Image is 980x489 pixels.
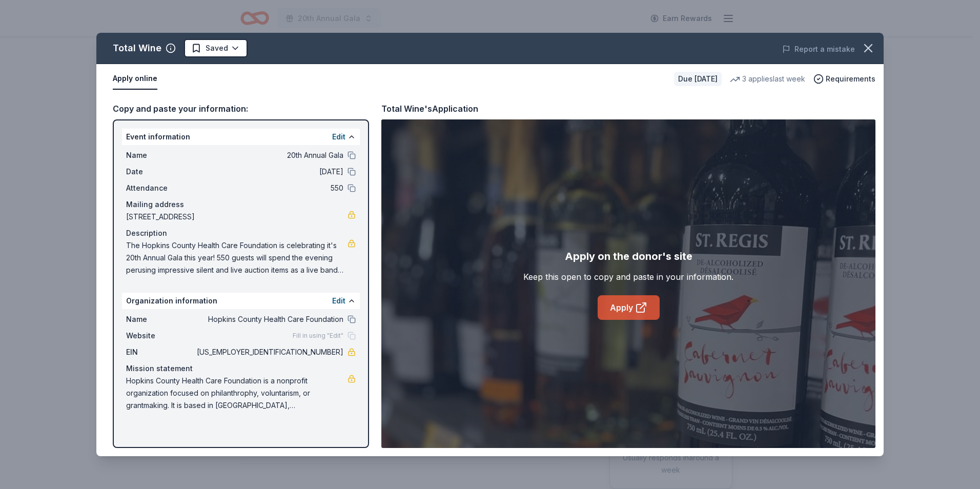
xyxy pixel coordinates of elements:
[195,313,343,325] span: Hopkins County Health Care Foundation
[122,293,360,309] div: Organization information
[122,129,360,145] div: Event information
[126,313,195,325] span: Name
[782,43,855,55] button: Report a mistake
[523,271,733,283] div: Keep this open to copy and paste in your information.
[381,102,478,115] div: Total Wine's Application
[126,375,348,412] span: Hopkins County Health Care Foundation is a nonprofit organization focused on philanthrophy, volun...
[332,295,345,307] button: Edit
[126,346,195,358] span: EIN
[126,149,195,161] span: Name
[126,330,195,342] span: Website
[184,39,248,57] button: Saved
[126,166,195,178] span: Date
[813,73,875,85] button: Requirements
[730,73,805,85] div: 3 applies last week
[113,68,157,90] button: Apply online
[195,182,343,194] span: 550
[126,211,348,223] span: [STREET_ADDRESS]
[195,346,343,358] span: [US_EMPLOYER_IDENTIFICATION_NUMBER]
[113,102,369,115] div: Copy and paste your information:
[598,295,660,320] a: Apply
[113,40,161,56] div: Total Wine
[195,149,343,161] span: 20th Annual Gala
[206,42,228,54] span: Saved
[674,72,722,86] div: Due [DATE]
[126,239,348,276] span: The Hopkins County Health Care Foundation is celebrating it's 20th Annual Gala this year! 550 gue...
[126,227,356,239] div: Description
[126,362,356,375] div: Mission statement
[126,198,356,211] div: Mailing address
[195,166,343,178] span: [DATE]
[826,73,875,85] span: Requirements
[565,248,692,264] div: Apply on the donor's site
[332,131,345,143] button: Edit
[126,182,195,194] span: Attendance
[293,332,343,340] span: Fill in using "Edit"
